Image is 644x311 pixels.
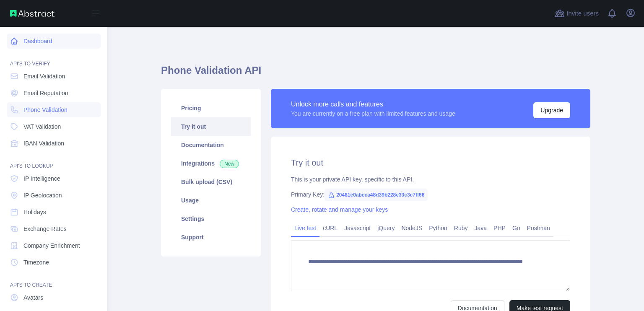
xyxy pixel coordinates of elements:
[7,255,101,270] a: Timezone
[23,241,80,250] span: Company Enrichment
[171,154,251,173] a: Integrations New
[23,225,67,233] span: Exchange Rates
[23,139,64,148] span: IBAN Validation
[171,99,251,117] a: Pricing
[23,72,65,80] span: Email Validation
[7,205,101,220] a: Holidays
[7,50,101,67] div: API'S TO VERIFY
[23,191,62,200] span: IP Geolocation
[23,258,49,267] span: Timezone
[7,102,101,117] a: Phone Validation
[524,221,553,235] a: Postman
[10,10,55,17] img: Abstract API
[533,102,570,118] button: Upgrade
[171,117,251,136] a: Try it out
[426,221,451,235] a: Python
[7,290,101,305] a: Avatars
[291,99,455,109] div: Unlock more calls and features
[171,228,251,246] a: Support
[171,136,251,154] a: Documentation
[23,106,68,114] span: Phone Validation
[471,221,491,235] a: Java
[171,173,251,191] a: Bulk upload (CSV)
[161,64,590,84] h1: Phone Validation API
[7,221,101,236] a: Exchange Rates
[509,221,524,235] a: Go
[220,160,239,168] span: New
[7,69,101,84] a: Email Validation
[291,190,570,199] div: Primary Key:
[23,122,61,131] span: VAT Validation
[325,189,428,201] span: 20481e0abeca48d39b228e33c3c7ff66
[566,9,599,18] span: Invite users
[171,210,251,228] a: Settings
[7,119,101,134] a: VAT Validation
[7,136,101,151] a: IBAN Validation
[7,188,101,203] a: IP Geolocation
[291,109,455,118] div: You are currently on a free plan with limited features and usage
[7,171,101,186] a: IP Intelligence
[490,221,509,235] a: PHP
[341,221,374,235] a: Javascript
[374,221,398,235] a: jQuery
[398,221,426,235] a: NodeJS
[171,191,251,210] a: Usage
[23,89,68,97] span: Email Reputation
[23,174,60,183] span: IP Intelligence
[7,272,101,288] div: API'S TO CREATE
[23,293,43,302] span: Avatars
[7,238,101,253] a: Company Enrichment
[291,157,570,168] h2: Try it out
[23,208,46,216] span: Holidays
[7,153,101,169] div: API'S TO LOOKUP
[451,221,471,235] a: Ruby
[319,221,341,235] a: cURL
[291,206,388,213] a: Create, rotate and manage your keys
[7,86,101,101] a: Email Reputation
[553,7,600,20] button: Invite users
[291,221,319,235] a: Live test
[291,175,570,184] div: This is your private API key, specific to this API.
[7,34,101,49] a: Dashboard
